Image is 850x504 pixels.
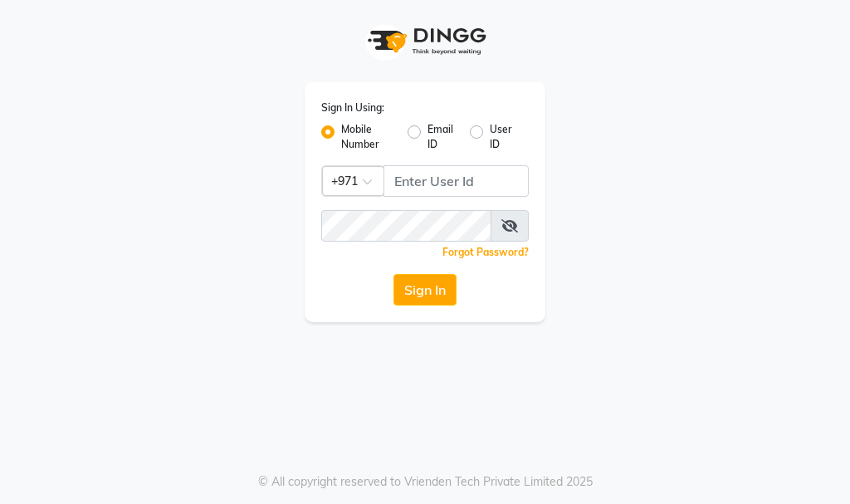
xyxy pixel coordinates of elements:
a: Forgot Password? [442,246,529,258]
input: Username [321,210,491,242]
label: User ID [490,122,515,152]
button: Sign In [393,274,457,306]
img: logo1.svg [359,17,491,66]
label: Email ID [427,122,456,152]
input: Username [383,165,529,197]
label: Sign In Using: [321,100,384,115]
label: Mobile Number [341,122,394,152]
